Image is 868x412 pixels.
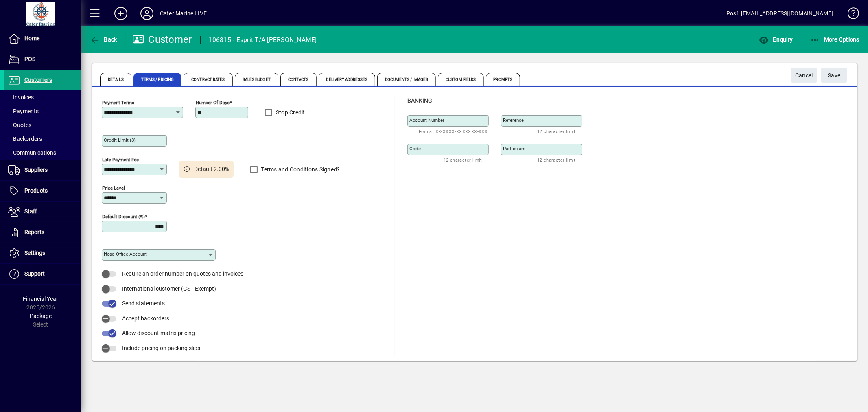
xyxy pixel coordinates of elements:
button: Profile [134,6,160,21]
span: Documents / Images [377,73,436,86]
span: Communications [8,149,56,156]
span: Products [24,187,48,194]
button: Save [821,68,847,83]
a: Knowledge Base [842,2,858,28]
mat-label: Credit Limit ($) [104,137,136,143]
span: Package [30,313,52,319]
mat-hint: 12 character limit [537,127,576,136]
mat-label: Late Payment Fee [102,157,139,162]
a: Backorders [4,132,81,146]
span: Home [24,35,39,42]
span: Require an order number on quotes and invoices [122,270,243,277]
button: Enquiry [757,32,795,47]
span: Staff [24,208,37,215]
div: Customer [132,33,192,46]
mat-label: Default Discount (%) [102,214,145,219]
mat-hint: 12 character limit [444,155,482,164]
span: Sales Budget [235,73,278,86]
mat-hint: Format XX-XXXX-XXXXXXX-XXX [419,127,488,136]
label: Stop Credit [274,108,305,116]
span: Backorders [8,136,42,142]
span: Default 2.00% [195,165,230,173]
mat-label: Account number [409,117,444,123]
span: International customer (GST Exempt) [122,285,216,292]
a: Products [4,181,81,201]
a: Staff [4,202,81,222]
span: Terms / Pricing [133,73,182,86]
span: S [828,72,831,79]
span: Quotes [8,122,31,128]
a: POS [4,49,81,70]
span: Settings [24,250,45,256]
button: Add [108,6,134,21]
label: Terms and Conditions Signed? [260,165,340,173]
span: Back [90,36,117,43]
a: Quotes [4,118,81,132]
mat-label: Payment Terms [102,100,134,105]
button: Cancel [791,68,817,83]
span: Payments [8,108,39,114]
div: 106815 - Esprit T/A [PERSON_NAME] [209,33,317,46]
span: Cancel [795,69,813,82]
span: ave [828,69,841,82]
a: Payments [4,104,81,118]
a: Settings [4,243,81,263]
mat-label: Number of days [196,100,230,105]
span: Contract Rates [184,73,232,86]
a: Suppliers [4,160,81,180]
span: Accept backorders [122,315,169,322]
a: Invoices [4,90,81,104]
mat-label: Particulars [503,146,525,151]
span: Send statements [122,300,165,307]
span: Enquiry [759,36,793,43]
a: Reports [4,222,81,243]
app-page-header-button: Back [81,32,126,47]
span: Banking [407,97,432,104]
mat-label: Reference [503,117,524,123]
span: Contacts [280,73,317,86]
span: Financial Year [23,296,59,302]
span: Customers [24,77,52,83]
span: Delivery Addresses [319,73,376,86]
div: Pos1 [EMAIL_ADDRESS][DOMAIN_NAME] [726,7,833,20]
span: Support [24,270,45,277]
span: Invoices [8,94,34,101]
div: Cater Marine LIVE [160,7,207,20]
span: Prompts [486,73,520,86]
mat-label: Head Office Account [104,251,147,257]
mat-hint: 12 character limit [537,155,576,164]
span: Suppliers [24,167,48,173]
span: Custom Fields [438,73,483,86]
mat-label: Code [409,146,421,151]
span: More Options [810,36,860,43]
span: POS [24,56,35,62]
a: Communications [4,146,81,160]
mat-label: Price Level [102,185,125,191]
span: Allow discount matrix pricing [122,330,195,336]
button: Back [88,32,119,47]
a: Home [4,28,81,49]
span: Reports [24,229,44,235]
span: Include pricing on packing slips [122,345,200,351]
button: More Options [808,32,862,47]
span: Details [100,73,131,86]
a: Support [4,264,81,284]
